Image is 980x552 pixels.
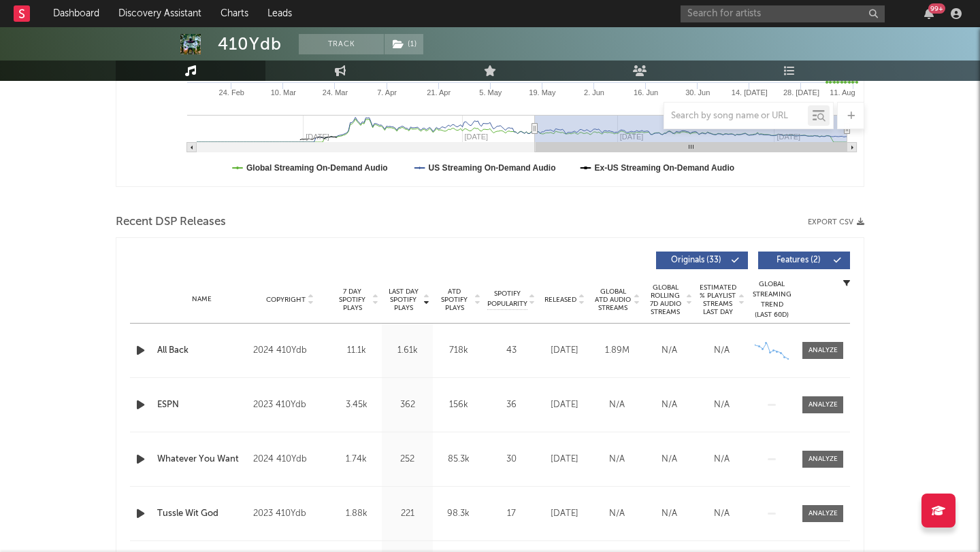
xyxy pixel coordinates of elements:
text: 11. Aug [830,88,855,97]
div: Global Streaming Trend (Last 60D) [751,279,792,320]
div: 17 [487,507,535,521]
div: 2024 410Ydb [253,343,327,359]
div: 98.3k [436,507,480,521]
text: 14. [DATE] [732,88,768,97]
div: 36 [487,398,535,412]
button: (1) [385,34,423,54]
span: Spotify Popularity [487,289,527,309]
button: Features(2) [758,252,850,269]
button: 99+ [924,8,934,19]
text: 30. Jun [685,88,710,97]
a: Whatever You Want [157,453,246,466]
text: 7. Apr [377,88,397,97]
text: 24. Feb [219,88,244,97]
div: 85.3k [436,453,480,466]
button: Track [299,34,384,54]
button: Export CSV [808,218,864,226]
div: 2023 410Ydb [253,506,327,522]
div: Name [157,294,246,305]
span: Last Day Spotify Plays [385,288,421,312]
text: 2. Jun [584,88,604,97]
div: 30 [487,453,535,466]
span: 7 Day Spotify Plays [334,288,370,312]
div: 156k [436,398,480,412]
text: 28. [DATE] [783,88,819,97]
div: N/A [594,398,640,412]
div: 99 + [928,3,945,14]
div: [DATE] [542,344,587,358]
div: 1.88k [334,507,378,521]
div: N/A [647,398,692,412]
text: 21. Apr [427,88,451,97]
a: Tussle Wit God [157,507,246,521]
div: 252 [385,453,429,466]
text: 5. May [479,88,502,97]
span: Originals ( 33 ) [665,256,728,264]
div: 3.45k [334,398,378,412]
div: 1.74k [334,453,378,466]
span: Features ( 2 ) [767,256,830,264]
div: N/A [699,344,745,358]
button: Originals(33) [656,252,748,269]
div: N/A [594,453,640,466]
text: 19. May [529,88,556,97]
div: N/A [647,344,692,358]
text: US Streaming On-Demand Audio [429,163,556,173]
div: N/A [647,507,692,521]
span: Copyright [266,296,306,304]
a: ESPN [157,398,246,412]
span: ( 1 ) [384,34,424,54]
span: ATD Spotify Plays [436,288,472,312]
div: 718k [436,344,480,358]
div: 1.89M [594,344,640,358]
span: Recent DSP Releases [116,214,226,230]
div: 1.61k [385,344,429,358]
div: N/A [647,453,692,466]
div: 362 [385,398,429,412]
span: Global ATD Audio Streams [594,288,632,312]
div: N/A [594,507,640,521]
div: [DATE] [542,398,587,412]
text: 16. Jun [634,88,658,97]
div: 11.1k [334,344,378,358]
text: 10. Mar [271,88,297,97]
div: N/A [699,507,745,521]
text: Global Streaming On-Demand Audio [246,163,388,173]
div: N/A [699,453,745,466]
div: [DATE] [542,453,587,466]
input: Search for artists [681,5,885,22]
span: Global Rolling 7D Audio Streams [647,283,684,316]
div: [DATE] [542,507,587,521]
a: All Back [157,344,246,358]
div: N/A [699,398,745,412]
div: 43 [487,344,535,358]
span: Released [544,296,576,304]
text: Ex-US Streaming On-Demand Audio [595,163,735,173]
input: Search by song name or URL [664,111,808,122]
div: 221 [385,507,429,521]
div: 2024 410Ydb [253,451,327,468]
span: Estimated % Playlist Streams Last Day [699,283,736,316]
div: 2023 410Ydb [253,397,327,413]
div: 410Ydb [218,34,282,54]
text: 24. Mar [323,88,348,97]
